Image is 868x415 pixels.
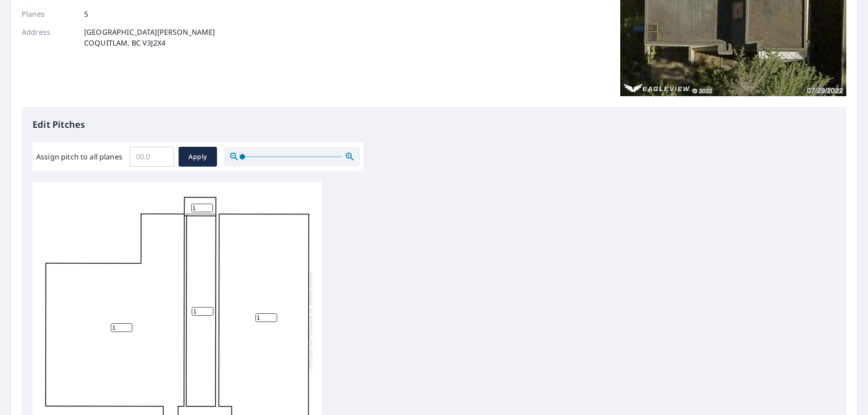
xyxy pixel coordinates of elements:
[130,144,174,169] input: 00.0
[84,9,88,19] p: 5
[22,27,76,48] p: Address
[33,118,835,131] p: Edit Pitches
[186,151,210,163] span: Apply
[22,9,76,19] p: Planes
[179,147,217,167] button: Apply
[84,27,215,48] p: [GEOGRAPHIC_DATA][PERSON_NAME] COQUITLAM, BC V3J2X4
[36,151,123,162] label: Assign pitch to all planes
